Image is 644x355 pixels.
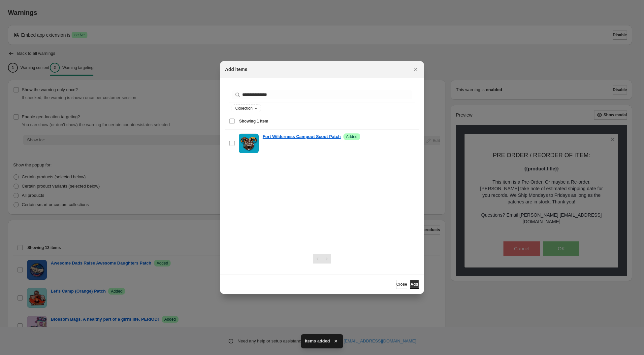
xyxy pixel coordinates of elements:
button: Close [411,65,420,74]
a: Fort Wilderness Campout Scout Patch [263,133,341,140]
span: Showing 1 item [239,119,268,124]
button: Collection [232,105,261,112]
button: Add [410,280,419,289]
span: Items added [305,338,330,344]
span: Collection [235,106,253,111]
span: Added [346,134,358,139]
button: Close [396,280,407,289]
nav: Pagination [313,254,331,264]
img: Fort Wilderness Campout Scout Patch [239,134,259,153]
span: Close [396,282,407,287]
h2: Add items [225,66,247,73]
span: Add [410,282,418,287]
